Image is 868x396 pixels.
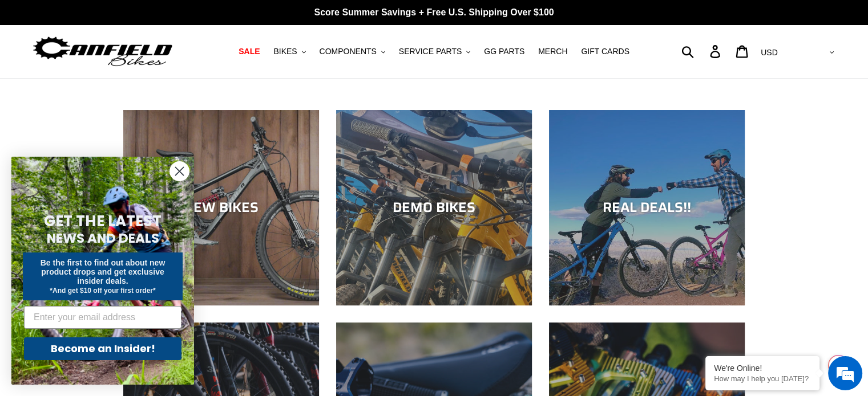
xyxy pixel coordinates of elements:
div: NEW BIKES [123,199,319,216]
span: BIKES [273,47,297,56]
span: SALE [239,47,260,56]
button: COMPONENTS [314,44,391,59]
a: NEW BIKES [123,110,319,305]
img: Canfield Bikes [31,34,174,70]
div: We're Online! [714,364,811,373]
span: *And get $10 off your first order* [50,287,155,295]
span: COMPONENTS [320,47,377,56]
div: DEMO BIKES [336,199,532,216]
a: GG PARTS [478,44,530,59]
div: REAL DEALS!! [549,199,745,216]
span: MERCH [538,47,567,56]
span: GET THE LATEST [44,211,162,231]
button: SERVICE PARTS [393,44,476,59]
input: Enter your email address [24,306,181,329]
button: Become an Insider! [24,337,181,360]
span: GG PARTS [484,47,524,56]
span: NEWS AND DEALS [47,229,159,247]
a: MERCH [532,44,573,59]
input: Search [688,39,717,64]
span: GIFT CARDS [581,47,629,56]
a: REAL DEALS!! [549,110,745,305]
button: Close dialog [169,161,189,181]
button: BIKES [268,44,311,59]
p: How may I help you today? [714,374,811,383]
span: SERVICE PARTS [399,47,462,56]
a: GIFT CARDS [575,44,635,59]
a: SALE [233,44,265,59]
span: Be the first to find out about new product drops and get exclusive insider deals. [41,258,165,285]
a: DEMO BIKES [336,110,532,305]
